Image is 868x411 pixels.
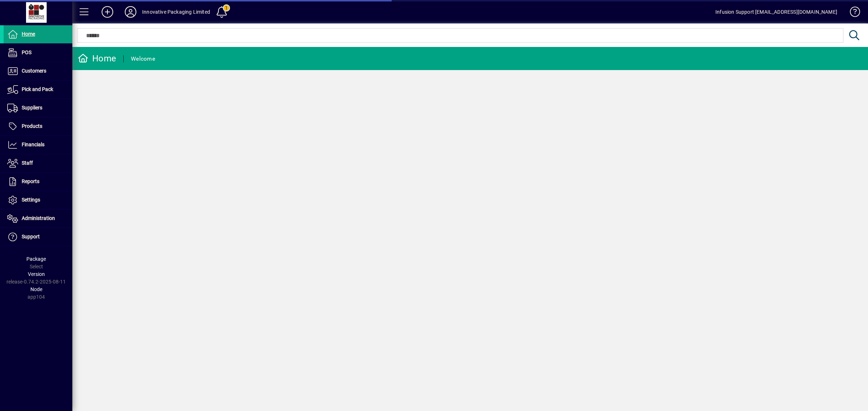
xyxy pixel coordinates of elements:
[4,191,72,209] a: Settings
[4,209,72,228] a: Administration
[22,215,55,221] span: Administration
[22,234,40,239] span: Support
[78,53,116,64] div: Home
[4,173,72,191] a: Reports
[22,160,33,166] span: Staff
[4,228,72,246] a: Support
[22,49,31,55] span: POS
[844,1,859,25] a: Knowledge Base
[22,31,35,37] span: Home
[22,197,40,203] span: Settings
[22,123,42,129] span: Products
[96,5,119,18] button: Add
[715,6,837,18] div: Infusion Support [EMAIL_ADDRESS][DOMAIN_NAME]
[22,142,44,147] span: Financials
[142,6,210,18] div: Innovative Packaging Limited
[22,178,39,184] span: Reports
[28,271,45,277] span: Version
[4,154,72,172] a: Staff
[22,105,42,111] span: Suppliers
[26,256,46,262] span: Package
[4,136,72,154] a: Financials
[22,86,53,92] span: Pick and Pack
[30,286,42,292] span: Node
[4,81,72,99] a: Pick and Pack
[4,62,72,80] a: Customers
[4,99,72,117] a: Suppliers
[22,68,46,74] span: Customers
[119,5,142,18] button: Profile
[131,53,155,65] div: Welcome
[4,44,72,62] a: POS
[4,117,72,135] a: Products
